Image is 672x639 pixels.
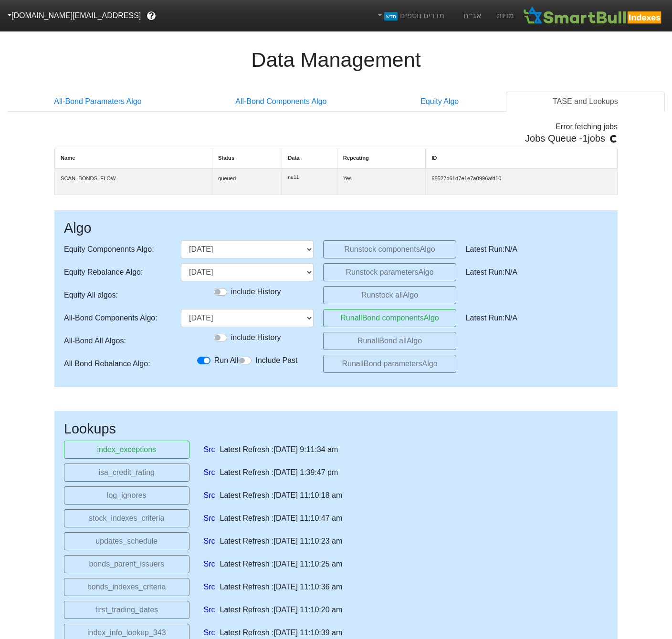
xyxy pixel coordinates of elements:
h2: Lookups [64,421,608,437]
td: Yes [337,168,426,195]
td: 68527d61d7e1e7a0996afd10 [426,168,618,195]
div: Equity Componennts Algo : [64,240,171,258]
div: Latest Run: N/A [466,263,598,281]
a: Src [204,604,215,616]
div: Latest Run: N/A [466,240,598,258]
div: Latest Refresh : [DATE] 11:10:20 am [220,604,343,616]
a: מדדים נוספיםחדש [372,6,448,25]
a: Src [204,467,215,478]
div: Latest Refresh : [DATE] 11:10:47 am [220,513,343,524]
a: Src [204,444,215,455]
div: Latest Refresh : [DATE] 1:39:47 pm [220,467,338,478]
div: Equity Rebalance Algo : [64,263,171,281]
button: log_ignores [64,486,189,505]
th: Repeating [337,148,426,168]
h2: Algo [64,220,608,237]
label: include History [231,286,281,298]
div: Latest Refresh : [DATE] 11:10:23 am [220,536,343,547]
div: Latest Refresh : [DATE] 11:10:39 am [220,627,343,639]
button: updates_schedule [64,532,189,550]
div: Latest Refresh : [DATE] 9:11:34 am [220,444,338,455]
label: Run All [214,355,239,366]
button: Runstock componentsAlgo [323,240,456,258]
label: Include Past [255,355,297,366]
div: Error fetching jobs [54,121,618,133]
button: Runstock allAlgo [323,286,456,304]
a: Src [204,627,215,639]
div: Latest Refresh : [DATE] 11:10:36 am [220,581,343,593]
td: SCAN_BONDS_FLOW [55,168,212,195]
div: Equity All algos : [64,286,171,304]
pre: null [288,175,331,182]
div: Latest Run: N/A [466,309,598,327]
th: Status [212,148,282,168]
h5: Jobs Queue - 1 jobs [54,133,618,144]
a: All-Bond Components Algo [189,92,374,112]
a: Src [204,513,215,524]
span: ? [149,10,154,22]
button: Runstock parametersAlgo [323,263,456,281]
button: isa_credit_rating [64,464,189,482]
a: Src [204,558,215,570]
div: All Bond Rebalance Algo : [64,355,171,373]
button: stock_indexes_criteria [64,509,189,527]
button: RunallBond parametersAlgo [323,355,456,373]
div: Latest Refresh : [DATE] 11:10:25 am [220,558,343,570]
td: queued [212,168,282,195]
button: bonds_indexes_criteria [64,578,189,596]
div: Latest Refresh : [DATE] 11:10:18 am [220,490,343,501]
h1: Data Management [7,48,665,72]
button: bonds_parent_issuers [64,555,189,573]
a: Src [204,581,215,593]
a: All-Bond Paramaters Algo [7,92,189,112]
a: TASE and Lookups [506,92,665,112]
th: Data [282,148,337,168]
button: index_exceptions [64,441,189,459]
div: All-Bond Components Algo : [64,309,171,327]
a: Src [204,490,215,501]
div: All-Bond All Algos : [64,332,171,350]
button: first_trading_dates [64,601,189,619]
button: RunallBond allAlgo [323,332,456,350]
th: ID [426,148,618,168]
button: RunallBond componentsAlgo [323,309,456,327]
th: Name [55,148,212,168]
span: חדש [384,12,397,21]
a: Src [204,536,215,547]
img: SmartBull [522,6,664,25]
label: include History [231,332,281,343]
a: Equity Algo [374,92,506,112]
